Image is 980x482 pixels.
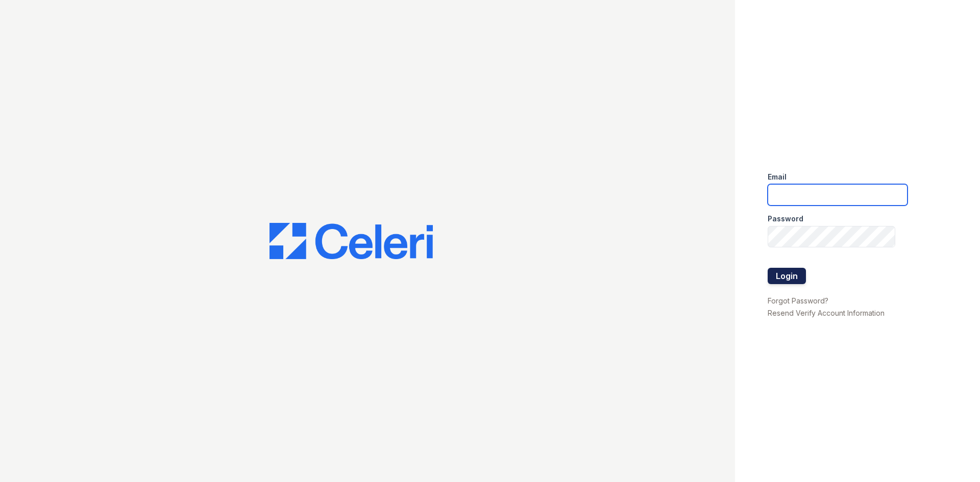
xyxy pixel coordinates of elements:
[768,172,787,182] label: Email
[768,268,806,284] button: Login
[269,223,433,260] img: CE_Logo_Blue-a8612792a0a2168367f1c8372b55b34899dd931a85d93a1a3d3e32e68fde9ad4.png
[768,214,803,224] label: Password
[768,296,828,305] a: Forgot Password?
[768,309,885,317] a: Resend Verify Account Information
